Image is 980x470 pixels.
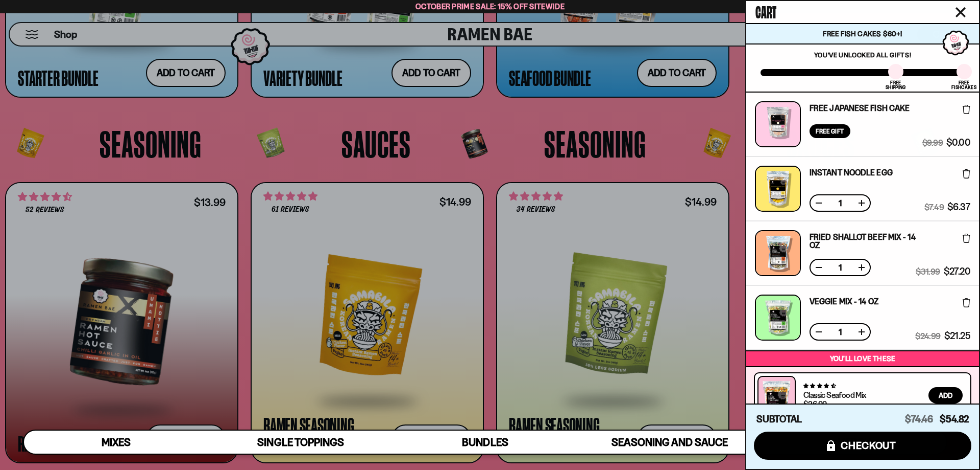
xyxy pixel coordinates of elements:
[947,203,970,212] span: $6.37
[24,431,208,454] a: Mixes
[916,267,940,276] span: $31.99
[208,431,393,454] a: Single Toppings
[940,413,969,425] span: $54.82
[841,440,896,451] span: checkout
[946,138,970,147] span: $0.00
[953,5,968,20] button: Close cart
[102,436,131,449] span: Mixes
[944,267,970,276] span: $27.20
[823,29,902,38] span: Free Fish Cakes $60+!
[754,432,971,460] button: checkout
[810,233,916,249] a: Fried Shallot Beef Mix - 14 OZ
[924,203,944,212] span: $7.49
[832,263,848,272] span: 1
[832,328,848,336] span: 1
[749,354,976,364] p: You’ll love these
[832,199,848,207] span: 1
[611,436,727,449] span: Seasoning and Sauce
[810,104,910,112] a: Free Japanese Fish Cake
[810,124,850,138] div: Free Gift
[951,80,976,89] div: Free Fishcakes
[761,51,965,59] p: You've unlocked all gifts!
[939,392,952,399] span: Add
[922,138,943,147] span: $9.99
[803,383,836,389] span: 4.68 stars
[810,297,878,305] a: Veggie Mix - 14 OZ
[755,1,776,21] span: Cart
[393,431,577,454] a: Bundles
[915,331,940,341] span: $24.99
[886,80,905,89] div: Free Shipping
[257,436,344,449] span: Single Toppings
[944,331,970,341] span: $21.25
[803,400,826,408] div: $26.99
[810,168,893,176] a: Instant Noodle Egg
[462,436,508,449] span: Bundles
[756,414,802,424] h4: Subtotal
[803,390,866,400] a: Classic Seafood Mix
[577,431,762,454] a: Seasoning and Sauce
[415,2,565,11] span: October Prime Sale: 15% off Sitewide
[928,387,963,404] button: Add
[905,413,933,425] span: $74.46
